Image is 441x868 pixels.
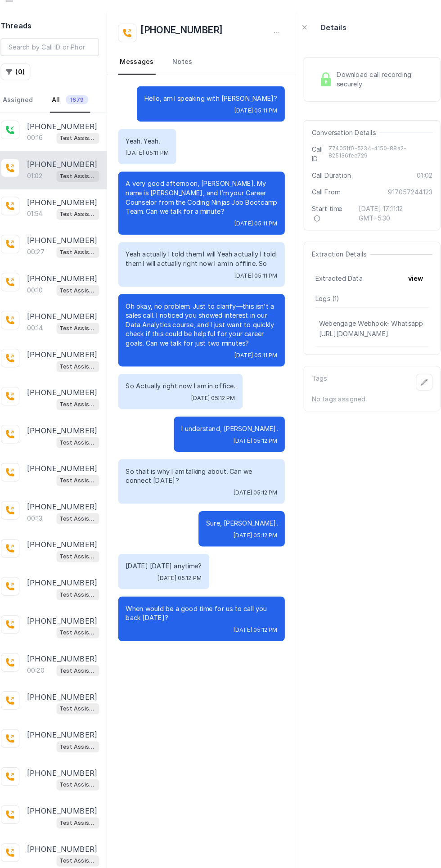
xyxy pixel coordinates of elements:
[32,610,101,621] p: [PHONE_NUMBER]
[64,290,100,299] p: Test Assistant- 2
[121,61,283,85] nav: Tabs
[325,153,426,171] span: 774051f0-5234-4150-88a2-825136fee729
[234,277,275,284] span: [DATE] 05:11 PM
[64,622,100,631] p: Test Assistant- 2
[309,137,374,146] span: Conversation Details
[317,34,342,45] p: Details
[64,844,100,853] p: Test Assistant- 2
[32,573,101,584] p: [PHONE_NUMBER]
[32,290,48,299] p: 00:10
[32,462,101,473] p: [PHONE_NUMBER]
[206,516,275,525] p: Sure, [PERSON_NAME].
[234,354,275,361] span: [DATE] 05:11 PM
[128,599,275,617] p: When would be a good time for us to call you back [DATE]?
[32,757,101,768] p: [PHONE_NUMBER]
[64,475,100,484] p: Test Assistant- 2
[70,105,92,114] span: 1679
[64,659,100,668] p: Test Assistant- 2
[64,770,100,779] p: Test Assistant- 2
[309,153,325,171] span: Call ID
[233,529,275,536] span: [DATE] 05:12 PM
[32,499,101,510] p: [PHONE_NUMBER]
[333,81,423,99] span: Download call recording securely
[32,684,101,694] p: [PHONE_NUMBER]
[32,536,101,547] p: [PHONE_NUMBER]
[64,696,100,705] p: Test Assistant- 2
[55,98,94,122] a: All1679
[309,255,365,264] span: Extraction Details
[32,388,101,399] p: [PHONE_NUMBER]
[182,424,275,433] p: I understand, [PERSON_NAME].
[32,831,101,842] p: [PHONE_NUMBER]
[234,117,275,124] span: [DATE] 05:11 PM
[64,401,100,410] p: Test Assistant- 2
[32,511,48,520] p: 00:13
[7,98,40,122] a: Assigned
[7,75,36,91] button: (0)
[128,466,275,484] p: So that is why I am talking about. Can we connect [DATE]?
[355,211,426,229] span: [DATE] 17:11:12 GMT+5:30
[128,145,170,154] p: Yeah. Yeah.
[32,167,101,178] p: [PHONE_NUMBER]
[64,180,100,189] p: Test Assistant- 2
[309,195,336,204] span: Call From
[146,104,275,113] p: Hello, am I speaking with [PERSON_NAME]?
[32,278,101,288] p: [PHONE_NUMBER]
[128,306,275,351] p: Oh okay, no problem. Just to clarify—this isn’t a sales call. I noticed you showed interest in ou...
[64,549,100,558] p: Test Assistant- 2
[316,83,329,97] img: Lock Icon
[32,130,101,141] p: [PHONE_NUMBER]
[172,61,195,85] a: Notes
[7,4,23,21] button: Open navigation
[316,322,417,331] p: Webengage Webhook- Whatsapp
[309,179,347,188] span: Call Duration
[32,794,101,805] p: [PHONE_NUMBER]
[64,327,100,336] p: Test Assistant- 2
[64,585,100,594] p: Test Assistant- 2
[32,204,101,215] p: [PHONE_NUMBER]
[32,179,48,188] p: 01:02
[316,333,383,340] span: [URL][DOMAIN_NAME]
[309,211,347,229] span: Start time
[128,158,170,165] span: [DATE] 05:11 PM
[64,438,100,447] p: Test Assistant- 2
[32,659,49,668] p: 00:20
[192,396,234,403] span: [DATE] 05:12 PM
[121,61,157,85] a: Messages
[143,36,223,54] h2: [PHONE_NUMBER]
[128,255,275,273] p: Yeah actually I told them I will Yeah actually I told them I will actually right now I am in offl...
[312,298,423,307] p: Logs ( 1 )
[312,279,358,288] span: Extracted Data
[64,733,100,742] p: Test Assistant- 2
[64,216,100,225] p: Test Assistant- 2
[128,187,275,223] p: A very good afternoon, [PERSON_NAME]. My name is [PERSON_NAME], and I’m your Career Counselor fro...
[32,241,101,252] p: [PHONE_NUMBER]
[233,437,275,444] span: [DATE] 05:12 PM
[32,425,101,436] p: [PHONE_NUMBER]
[32,351,101,362] p: [PHONE_NUMBER]
[7,98,103,122] nav: Tabs
[7,50,103,67] input: Search by Call ID or Phone Number
[64,143,100,152] p: Test Assistant- 2
[64,253,100,262] p: Test Assistant- 2
[383,195,426,204] span: 917057244123
[159,570,202,577] span: [DATE] 05:12 PM
[309,376,324,392] p: Tags
[411,179,426,188] span: 01:02
[32,142,48,151] p: 00:16
[233,621,275,628] span: [DATE] 05:12 PM
[32,327,48,336] p: 00:14
[234,226,275,234] span: [DATE] 05:11 PM
[64,807,100,816] p: Test Assistant- 2
[233,487,275,495] span: [DATE] 05:12 PM
[32,253,49,262] p: 00:27
[32,720,101,731] p: [PHONE_NUMBER]
[7,32,103,43] h2: Threads
[128,383,234,392] p: So Actually right now I am in office.
[32,315,101,325] p: [PHONE_NUMBER]
[32,216,48,225] p: 01:54
[64,512,100,521] p: Test Assistant- 2
[397,275,423,291] button: view
[309,396,426,405] p: No tags assigned
[128,558,202,567] p: [DATE] [DATE] anytime?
